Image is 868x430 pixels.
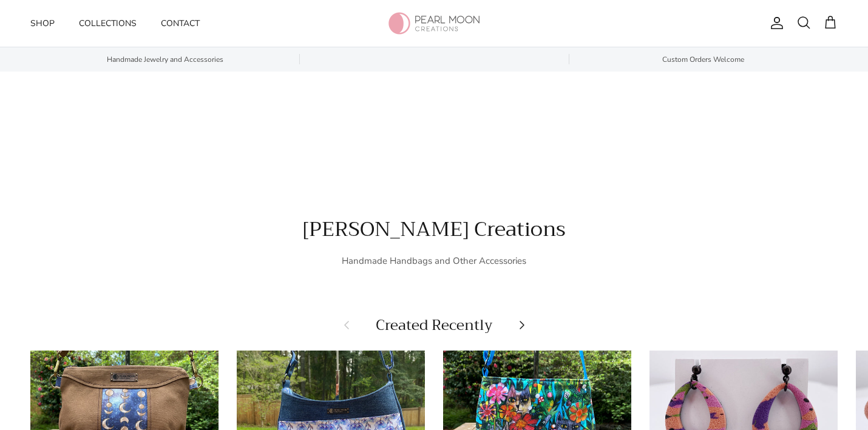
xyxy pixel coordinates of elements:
a: Shop [19,4,66,43]
h2: [PERSON_NAME] Creations [215,217,653,242]
a: Collections [68,4,147,43]
span: Custom Orders Welcome [581,55,826,65]
a: Created Recently [376,312,493,338]
a: Custom Orders Welcome [569,55,838,65]
img: Pearl Moon Creations [388,12,480,35]
a: Contact [150,4,211,43]
p: Handmade Handbags and Other Accessories [215,254,653,268]
span: Handmade Jewelry and Accessories [42,55,287,65]
a: Account [765,16,784,30]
